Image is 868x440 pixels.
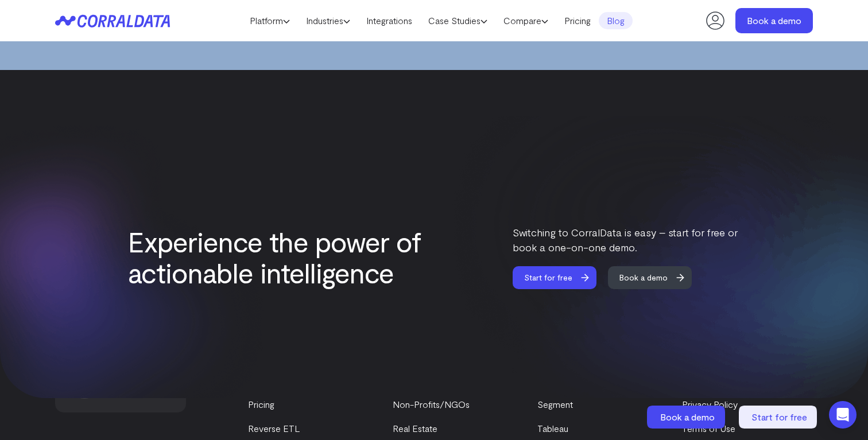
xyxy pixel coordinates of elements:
a: Book a demo [735,8,813,33]
a: Reverse ETL [248,423,300,434]
a: Pricing [556,12,599,29]
div: Open Intercom Messenger [829,401,857,429]
a: Non-Profits/NGOs [393,399,470,410]
span: Start for free [513,266,584,289]
h2: Experience the power of actionable intelligence [128,226,432,288]
a: Privacy Policy [682,399,738,410]
a: Platform [242,12,298,29]
a: Case Studies [420,12,495,29]
a: Industries [298,12,358,29]
a: Terms of Use [682,423,735,434]
a: Start for free [739,406,819,429]
a: Tableau [537,423,568,434]
a: Real Estate [393,423,437,434]
a: Integrations [358,12,420,29]
span: Book a demo [660,411,715,422]
a: Pricing [248,399,274,410]
span: Start for free [751,411,807,422]
a: Compare [495,12,556,29]
a: Book a demo [647,406,727,429]
a: Start for free [513,266,607,289]
span: Book a demo [608,266,679,289]
p: Switching to CorralData is easy – start for free or book a one-on-one demo. [513,225,740,255]
a: Segment [537,399,573,410]
a: Blog [599,12,633,29]
a: Book a demo [608,266,702,289]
